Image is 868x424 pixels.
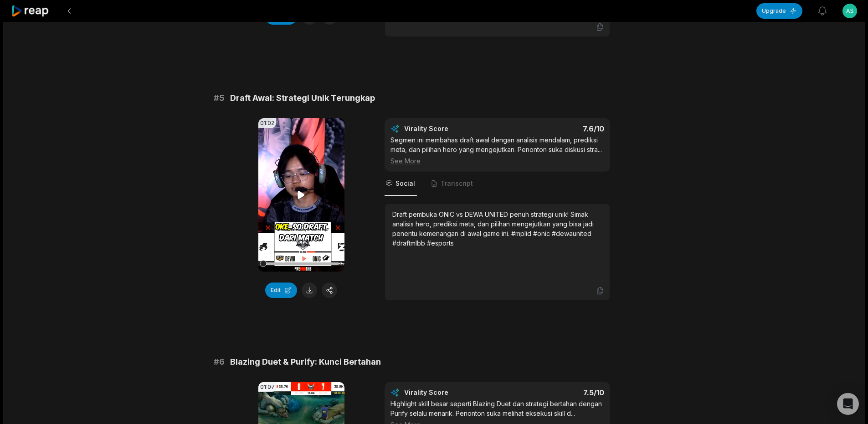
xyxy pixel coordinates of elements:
div: See More [390,156,604,166]
video: Your browser does not support mp4 format. [258,118,344,272]
span: Social [395,179,415,188]
button: Edit [265,283,297,298]
span: # 6 [214,356,225,368]
span: Draft Awal: Strategi Unik Terungkap [230,92,375,105]
div: Virality Score [404,124,502,133]
div: Open Intercom Messenger [837,393,859,415]
div: 7.5 /10 [506,388,604,397]
nav: Tabs [385,172,610,196]
div: 7.6 /10 [506,124,604,133]
div: Draft pembuka ONIC vs DEWA UNITED penuh strategi unik! Simak analisis hero, prediksi meta, dan pi... [392,209,602,248]
span: # 5 [214,92,225,105]
button: Upgrade [756,3,802,19]
div: Segmen ini membahas draft awal dengan analisis mendalam, prediksi meta, dan pilihan hero yang men... [390,135,604,166]
span: Transcript [441,179,473,188]
div: Virality Score [404,388,502,397]
span: Blazing Duet & Purify: Kunci Bertahan [230,356,381,368]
